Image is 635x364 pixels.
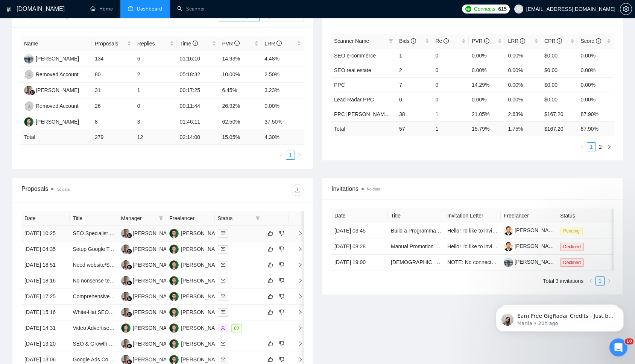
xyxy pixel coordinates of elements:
[181,292,224,301] div: [PERSON_NAME]
[560,259,587,265] a: Declined
[254,213,261,224] span: filter
[133,355,176,364] div: [PERSON_NAME]
[25,70,34,79] img: RA
[277,308,286,317] button: dislike
[169,309,224,315] a: MS[PERSON_NAME]
[24,118,79,124] a: MS[PERSON_NAME]
[411,38,416,44] span: info-circle
[277,355,286,364] button: dislike
[234,326,239,330] span: message
[92,114,134,130] td: 8
[578,142,587,151] li: Previous Page
[279,278,284,284] span: dislike
[121,229,131,238] img: WW
[266,355,275,364] button: like
[219,98,261,114] td: 26.92%
[121,245,131,254] img: WW
[157,213,165,224] span: filter
[334,53,376,59] a: SEO e-commerce
[219,114,261,130] td: 62.50%
[505,63,541,77] td: 0.00%
[181,245,224,253] div: [PERSON_NAME]
[444,208,501,223] th: Invitation Letter
[580,145,585,149] span: left
[268,341,273,347] span: like
[504,243,558,249] a: [PERSON_NAME]
[498,5,506,13] span: 615
[508,38,525,44] span: LRR
[607,279,611,283] span: right
[266,260,275,269] button: like
[388,208,444,223] th: Title
[432,63,469,77] td: 0
[181,308,224,316] div: [PERSON_NAME]
[36,118,79,126] div: [PERSON_NAME]
[505,77,541,92] td: 0.00%
[133,245,176,253] div: [PERSON_NAME]
[276,41,282,46] span: info-circle
[134,114,177,130] td: 3
[541,77,578,92] td: $0.00
[620,6,632,12] a: setting
[36,70,79,79] div: Removed Account
[11,16,139,41] div: message notification from Mariia, 20h ago. Earn Free GigRadar Credits - Just by Sharing Your Stor...
[605,142,614,151] button: right
[121,230,176,236] a: WW[PERSON_NAME]
[177,51,219,67] td: 01:16:10
[265,12,298,18] span: By Freelancer
[266,292,275,301] button: like
[469,77,505,92] td: 14.29%
[137,6,162,12] span: Dashboard
[221,310,225,314] span: mail
[169,277,224,283] a: MS[PERSON_NAME]
[33,29,130,36] p: Message from Mariia, sent 20h ago
[505,107,541,121] td: 2.63%
[261,114,304,130] td: 37.50%
[92,130,134,145] td: 279
[465,6,471,12] img: upwork-logo.png
[596,143,605,151] a: 2
[133,340,176,348] div: [PERSON_NAME]
[444,38,449,44] span: info-circle
[277,245,286,254] button: dislike
[134,67,177,83] td: 2
[181,340,224,348] div: [PERSON_NAME]
[435,38,449,44] span: Re
[399,38,416,44] span: Bids
[504,227,558,233] a: [PERSON_NAME]
[277,260,286,269] button: dislike
[133,229,176,237] div: [PERSON_NAME]
[268,230,273,236] span: like
[334,38,369,44] span: Scanner Name
[21,184,163,196] div: Proposals
[279,341,284,347] span: dislike
[577,48,614,63] td: 0.00%
[541,92,578,107] td: $0.00
[541,121,578,136] td: $ 167.20
[432,48,469,63] td: 0
[169,340,224,346] a: MS[PERSON_NAME]
[292,184,304,196] button: download
[6,3,12,15] img: logo
[92,67,134,83] td: 80
[30,90,35,95] img: gigradar-bm.png
[127,264,132,270] img: gigradar-bm.png
[268,246,273,252] span: like
[396,121,433,136] td: 57
[219,51,261,67] td: 14.93%
[268,262,273,268] span: like
[268,309,273,315] span: like
[609,338,627,356] iframe: Intercom live chat
[137,39,168,48] span: Replies
[177,6,205,12] a: searchScanner
[121,293,176,299] a: WW[PERSON_NAME]
[133,308,176,316] div: [PERSON_NAME]
[133,276,176,285] div: [PERSON_NAME]
[268,278,273,284] span: like
[474,5,497,13] span: Connects:
[121,356,176,362] a: WW[PERSON_NAME]
[589,279,593,283] span: left
[177,130,219,145] td: 02:14:00
[501,208,557,223] th: Freelancer
[127,233,132,238] img: gigradar-bm.png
